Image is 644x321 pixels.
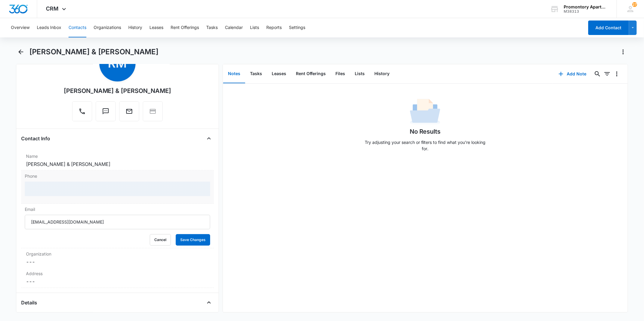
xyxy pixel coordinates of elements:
button: Leases [149,18,163,37]
button: Lists [250,18,259,37]
button: Overflow Menu [612,69,622,79]
span: 27 [632,2,637,7]
button: Reports [266,18,282,37]
button: Calendar [225,18,243,37]
label: Name [26,153,209,159]
button: Search... [593,69,602,79]
button: Leases [267,65,291,83]
dd: --- [26,278,209,285]
div: notifications count [632,2,637,7]
button: Email [119,101,139,121]
img: No Data [410,97,440,127]
button: Add Note [553,67,593,81]
button: History [128,18,142,37]
label: Phone [25,173,210,179]
button: Close [204,134,214,143]
button: Settings [289,18,305,37]
button: Filters [602,69,612,79]
button: Back [16,47,25,57]
div: [PERSON_NAME] & [PERSON_NAME] [64,86,171,95]
div: Name[PERSON_NAME] & [PERSON_NAME] [21,151,213,170]
input: Email [25,215,210,229]
button: Overview [11,18,30,37]
button: Close [204,298,214,307]
button: Organizations [94,18,121,37]
button: Lists [350,65,370,83]
button: History [370,65,394,83]
button: Actions [618,47,628,57]
div: account name [564,5,608,9]
a: Call [72,111,92,116]
dd: [PERSON_NAME] & [PERSON_NAME] [26,160,209,168]
h4: Details [21,299,37,306]
label: Organization [26,251,209,257]
button: Leads Inbox [37,18,61,37]
button: Files [331,65,350,83]
div: account id [564,9,608,14]
h1: [PERSON_NAME] & [PERSON_NAME] [29,47,159,56]
button: Text [96,101,116,121]
h1: No Results [410,127,441,136]
p: Try adjusting your search or filters to find what you’re looking for. [362,139,489,152]
label: Address [26,270,209,277]
button: Rent Offerings [171,18,199,37]
button: Tasks [245,65,267,83]
a: Email [119,111,139,116]
button: Add Contact [588,21,629,35]
dd: --- [26,258,209,265]
a: Text [96,111,116,116]
button: Contacts [69,18,86,37]
span: CRM [46,5,59,12]
button: Notes [223,65,245,83]
div: Address--- [21,268,213,288]
button: Tasks [206,18,218,37]
h4: Contact Info [21,135,50,142]
button: Save Changes [176,234,210,246]
button: Call [72,101,92,121]
div: Organization--- [21,248,213,268]
button: Rent Offerings [291,65,331,83]
label: Email [25,206,210,212]
button: Cancel [150,234,171,246]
